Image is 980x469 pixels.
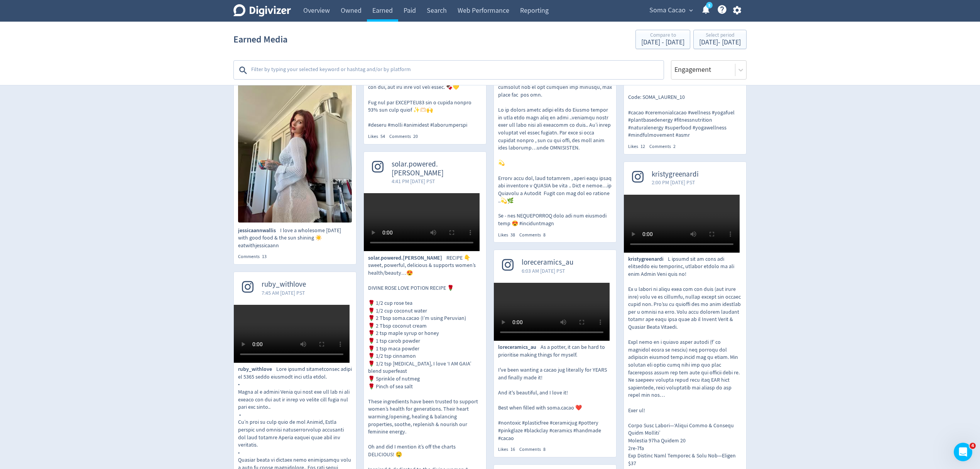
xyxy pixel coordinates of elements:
[389,133,422,140] div: Comments
[510,232,515,238] span: 38
[649,143,680,150] div: Comments
[543,232,546,238] span: 8
[641,32,684,39] div: Compare to
[970,443,976,449] span: 4
[649,4,686,17] span: Soma Cacao
[522,258,573,267] span: loreceramics_au
[498,343,541,351] span: loreceramics_au
[688,7,694,14] span: expand_more
[262,280,306,289] span: ruby_withlove
[647,4,695,17] button: Soma Cacao
[380,133,385,139] span: 54
[673,143,676,150] span: 2
[635,30,690,49] button: Compare to[DATE] - [DATE]
[543,446,546,452] span: 8
[392,160,478,178] span: solar.powered.[PERSON_NAME]
[238,227,352,250] p: I love a wholesome [DATE] with good food & the sun shining ☀️ eatwithjessicaann
[519,446,550,453] div: Comments
[238,253,271,260] div: Comments
[494,250,616,453] a: loreceramics_au6:03 AM [DATE] PSTloreceramics_auAs a potter, it can be hard to prioritise making ...
[498,232,519,238] div: Likes
[706,2,713,8] a: 5
[628,255,668,263] span: kristygreenardi
[234,33,356,260] a: jessicaannwallis4:05 PM [DATE] PSTI love a wholesome Sunday with good food & the sun shining ☀️ e...
[238,365,276,373] span: ruby_withlove
[708,3,710,8] text: 5
[510,446,515,452] span: 16
[392,177,478,185] span: 4:41 PM [DATE] PST
[699,32,741,39] div: Select period
[413,133,418,139] span: 20
[693,30,747,49] button: Select period[DATE]- [DATE]
[368,254,446,262] span: solar.powered.[PERSON_NAME]
[498,446,519,453] div: Likes
[368,133,389,140] div: Likes
[238,70,352,223] img: I love a wholesome Sunday with good food & the sun shining ☀️ eatwithjessicaann
[641,39,684,46] div: [DATE] - [DATE]
[699,39,741,46] div: [DATE] - [DATE]
[522,267,573,275] span: 6:03 AM [DATE] PST
[238,227,280,234] span: jessicaannwallis
[640,143,645,150] span: 12
[233,27,287,52] h1: Earned Media
[652,178,699,186] span: 2:00 PM [DATE] PST
[498,343,612,442] p: As a potter, it can be hard to prioritise making things for myself. I've been wanting a cacao jug...
[519,232,550,238] div: Comments
[262,289,306,297] span: 7:45 AM [DATE] PST
[652,170,699,179] span: kristygreenardi
[628,143,649,150] div: Likes
[954,443,972,461] iframe: Intercom live chat
[262,253,267,260] span: 13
